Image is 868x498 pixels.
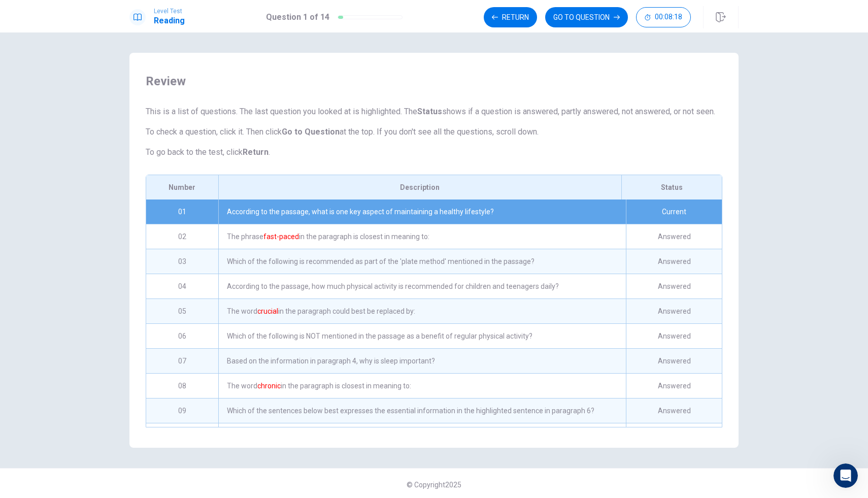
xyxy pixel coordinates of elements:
[626,200,722,224] div: Current
[146,249,218,274] div: 03
[218,274,626,298] div: According to the passage, how much physical activity is recommended for children and teenagers da...
[146,274,218,298] div: 04
[146,374,218,398] div: 08
[626,374,722,398] div: Answered
[417,107,442,116] strong: Status
[282,127,340,137] strong: Go to Question
[218,423,626,448] div: The passage mentions all of the following as components of a healthy lifestyle EXCEPT:
[218,249,626,274] div: Which of the following is recommended as part of the 'plate method' mentioned in the passage?
[636,7,691,27] button: 00:08:18
[655,13,682,21] span: 00:08:18
[20,141,183,158] p: How can we help?
[84,342,119,349] span: Messages
[10,172,193,210] div: Ask a questionAI Agent and team can helpProfile image for Fin
[146,175,218,200] div: Number
[626,249,722,274] div: Answered
[15,244,188,274] div: CEFR Level Test Structure and Scoring System
[161,342,177,349] span: Help
[146,224,218,249] div: 02
[218,224,626,249] div: The phrase in the paragraph is closest in meaning to:
[154,15,185,27] h1: Reading
[15,220,188,240] button: Search for help
[621,175,722,200] div: Status
[146,399,218,423] div: 09
[21,278,170,299] div: I lost my test due to a technical error (CEFR Level Test)
[407,481,461,489] span: © Copyright 2025
[218,200,626,224] div: According to the passage, what is one key aspect of maintaining a healthy lifestyle?
[626,349,722,373] div: Answered
[218,324,626,348] div: Which of the following is NOT mentioned in the passage as a benefit of regular physical activity?
[218,175,621,200] div: Description
[626,224,722,249] div: Answered
[68,317,135,357] button: Messages
[146,349,218,373] div: 07
[626,399,722,423] div: Answered
[626,423,722,448] div: Answered
[21,180,154,191] div: Ask a question
[218,399,626,423] div: Which of the sentences below best expresses the essential information in the highlighted sentence...
[146,423,218,448] div: 10
[158,185,170,197] img: Profile image for Fin
[146,146,722,158] p: To go back to the test, click .
[257,382,281,390] font: chronic
[243,147,269,157] strong: Return
[146,324,218,348] div: 06
[218,349,626,373] div: Based on the information in paragraph 4, why is sleep important?
[22,342,45,349] span: Home
[263,233,299,241] font: fast-paced
[15,274,188,303] div: I lost my test due to a technical error (CEFR Level Test)
[626,299,722,323] div: Answered
[146,126,722,138] p: To check a question, click it. Then click at the top. If you don't see all the questions, scroll ...
[146,73,722,89] span: Review
[484,7,537,27] button: Return
[21,191,154,202] div: AI Agent and team can help
[20,72,183,141] p: Hey [PERSON_NAME]. Welcome to EduSynch!
[218,374,626,398] div: The word in the paragraph is closest in meaning to:
[136,317,203,357] button: Help
[266,11,329,23] h1: Question 1 of 14
[146,299,218,323] div: 05
[146,200,218,224] div: 01
[146,106,722,118] p: This is a list of questions. The last question you looked at is highlighted. The shows if a quest...
[833,463,858,488] iframe: Intercom live chat
[154,8,185,15] span: Level Test
[218,299,626,323] div: The word in the paragraph could best be replaced by:
[626,324,722,348] div: Answered
[21,225,82,236] span: Search for help
[545,7,628,27] button: GO TO QUESTION
[257,307,278,315] font: crucial
[21,248,170,270] div: CEFR Level Test Structure and Scoring System
[626,274,722,298] div: Answered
